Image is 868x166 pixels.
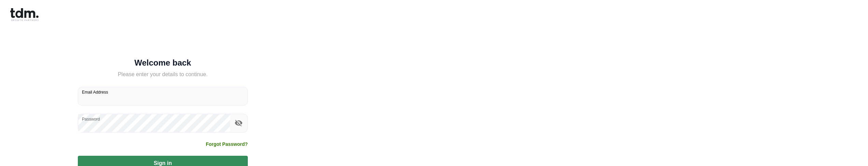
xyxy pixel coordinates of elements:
[206,141,248,148] a: Forgot Password?
[233,117,244,129] button: toggle password visibility
[78,70,248,79] h5: Please enter your details to continue.
[78,59,248,66] h5: Welcome back
[82,89,108,95] label: Email Address
[82,116,100,122] label: Password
